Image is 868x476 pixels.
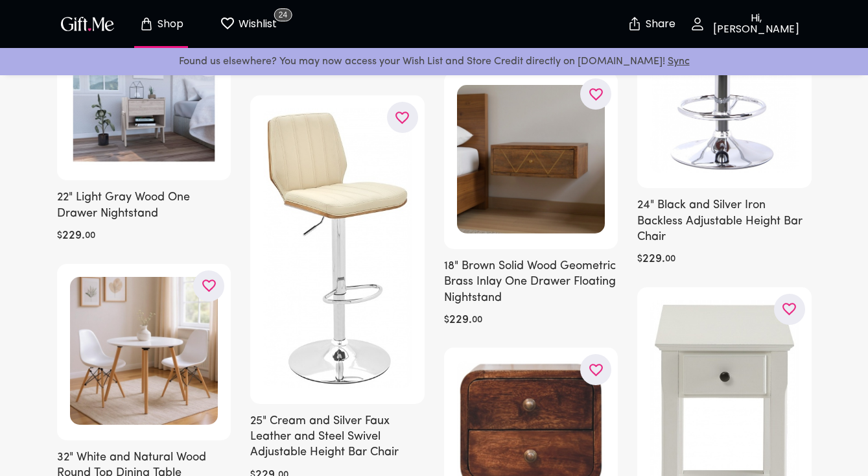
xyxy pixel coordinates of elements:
button: Store page [126,3,197,45]
img: GiftMe Logo [58,14,117,33]
img: 22" Light Gray Wood One Drawer Nightstand [70,52,218,165]
h6: $ [444,313,449,328]
h6: 229 . [642,252,665,267]
img: secure [627,16,642,32]
button: GiftMe Logo [57,16,118,32]
a: Sync [668,56,690,67]
h6: 18" Brown Solid Wood Geometric Brass Inlay One Drawer Floating Nightstand [444,259,618,306]
p: Hi, [PERSON_NAME] [705,13,804,35]
img: 25" Cream and Silver Faux Leather and Steel Swivel Adjustable Height Bar Chair [263,108,412,388]
p: Share [642,19,675,30]
button: Share [629,1,674,47]
button: Hi, [PERSON_NAME] [682,3,812,45]
button: Wishlist page [213,3,284,45]
h6: 229 . [449,313,472,328]
h6: 229 . [62,228,85,244]
h6: 00 [472,313,482,328]
span: 24 [274,8,292,21]
p: Wishlist [235,16,277,32]
h6: 00 [665,252,675,267]
h6: 25" Cream and Silver Faux Leather and Steel Swivel Adjustable Height Bar Chair [250,414,425,461]
img: 32" White and Natural Wood Round Top Dining Table [70,277,218,425]
h6: 22" Light Gray Wood One Drawer Nightstand [57,190,231,222]
h6: $ [57,228,62,244]
p: Found us elsewhere? You may now access your Wish List and Store Credit directly on [DOMAIN_NAME]! [10,53,858,70]
h6: 00 [85,228,95,244]
p: Shop [154,19,183,30]
h6: $ [637,252,642,267]
img: 18" Brown Solid Wood Geometric Brass Inlay One Drawer Floating Nightstand [457,85,605,233]
h6: 24" Black and Silver Iron Backless Adjustable Height Bar Chair [637,198,812,245]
